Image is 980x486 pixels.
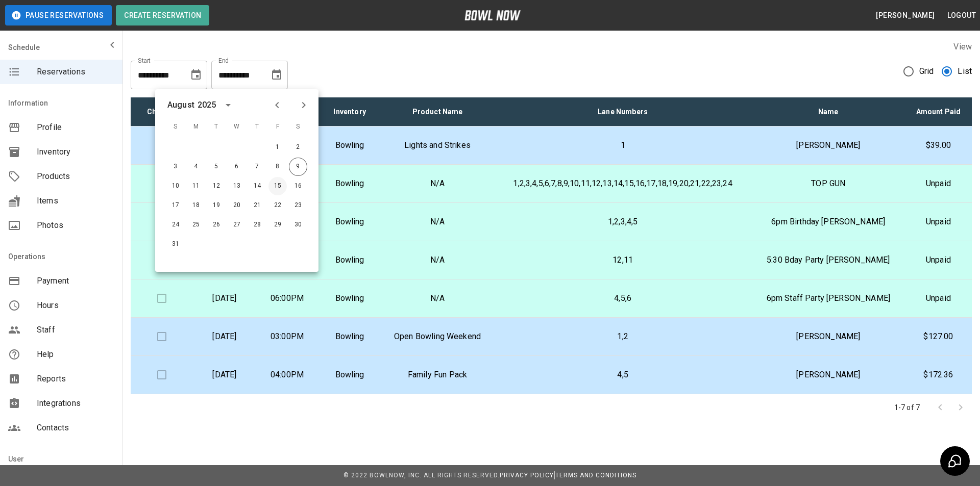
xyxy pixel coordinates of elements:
button: Aug 18, 2025 [187,196,205,215]
button: Aug 17, 2025 [166,196,185,215]
button: Aug 3, 2025 [166,158,185,176]
p: 4,5,6 [502,292,744,304]
p: 04:00PM [264,369,310,381]
div: 2025 [198,99,216,111]
button: Aug 8, 2025 [268,158,287,176]
button: Aug 13, 2025 [228,177,246,195]
span: Integrations [37,397,114,410]
button: Aug 27, 2025 [228,216,246,234]
button: Aug 25, 2025 [187,216,205,234]
p: N/A [389,292,485,304]
button: Aug 14, 2025 [248,177,266,195]
button: Aug 12, 2025 [207,177,226,195]
span: Products [37,170,114,183]
button: Aug 6, 2025 [228,158,246,176]
button: Aug 5, 2025 [207,158,226,176]
p: Unpaid [913,177,964,190]
p: 6pm Birthday [PERSON_NAME] [760,216,897,228]
p: Bowling [327,139,373,151]
p: N/A [389,254,485,266]
span: Inventory [37,146,114,158]
span: Staff [37,324,114,336]
th: Product Name [381,97,494,126]
span: S [289,117,307,137]
p: Bowling [327,292,373,304]
button: Aug 28, 2025 [248,216,266,234]
img: logo [464,10,521,20]
button: Aug 20, 2025 [228,196,246,215]
span: Reports [37,373,114,385]
button: Aug 10, 2025 [166,177,185,195]
button: Aug 11, 2025 [187,177,205,195]
button: Aug 31, 2025 [166,235,185,253]
p: Bowling [327,254,373,266]
th: Name [752,97,905,126]
th: Lane Numbers [494,97,752,126]
p: 12,11 [502,254,744,266]
span: Payment [37,275,114,287]
p: $127.00 [913,330,964,343]
p: TOP GUN [760,177,897,190]
button: Next month [295,96,312,114]
p: Lights and Strikes [389,139,485,151]
button: Aug 16, 2025 [289,177,307,195]
button: Pause Reservations [5,5,112,25]
p: [DATE] [202,292,248,304]
button: Choose date, selected date is Sep 9, 2025 [266,65,287,85]
p: Family Fun Pack [389,369,485,381]
p: 1,2,3,4,5,6,7,8,9,10,11,12,13,14,15,16,17,18,19,20,21,22,23,24 [502,177,744,190]
span: S [166,117,185,137]
button: Aug 15, 2025 [268,177,287,195]
p: $172.36 [913,369,964,381]
p: 5:30 Bday Party [PERSON_NAME] [760,254,897,266]
a: Privacy Policy [500,472,554,479]
p: $39.00 [913,139,964,151]
button: Aug 22, 2025 [268,196,287,215]
p: 6pm Staff Party [PERSON_NAME] [760,292,897,304]
div: August [167,99,194,111]
label: View [953,42,972,52]
span: T [207,117,226,137]
button: [PERSON_NAME] [872,6,939,25]
button: Aug 7, 2025 [248,158,266,176]
p: [PERSON_NAME] [760,369,897,381]
button: Aug 21, 2025 [248,196,266,215]
button: Choose date, selected date is Aug 15, 2025 [186,65,206,85]
p: 03:00PM [264,330,310,343]
button: Aug 30, 2025 [289,216,307,234]
button: Aug 19, 2025 [207,196,226,215]
p: 1-7 of 7 [894,402,920,413]
p: 1,2,3,4,5 [502,216,744,228]
span: © 2022 BowlNow, Inc. All Rights Reserved. [344,472,500,479]
p: Open Bowling Weekend [389,330,485,343]
button: Previous month [268,96,286,114]
button: Logout [943,6,980,25]
button: Aug 24, 2025 [166,216,185,234]
button: calendar view is open, switch to year view [219,96,237,114]
p: 1,2 [502,330,744,343]
button: Create Reservation [116,5,209,25]
button: Aug 23, 2025 [289,196,307,215]
p: Bowling [327,369,373,381]
p: Unpaid [913,216,964,228]
p: [PERSON_NAME] [760,330,897,343]
button: Aug 29, 2025 [268,216,287,234]
p: N/A [389,216,485,228]
p: [DATE] [202,330,248,343]
span: F [268,117,287,137]
p: Bowling [327,216,373,228]
p: N/A [389,177,485,190]
button: Aug 4, 2025 [187,158,205,176]
span: Profile [37,121,114,134]
button: Aug 9, 2025 [289,158,307,176]
button: Aug 1, 2025 [268,138,287,157]
p: [PERSON_NAME] [760,139,897,151]
th: Amount Paid [905,97,972,126]
span: Photos [37,219,114,232]
p: 4,5 [502,369,744,381]
p: Unpaid [913,254,964,266]
span: Grid [919,65,934,78]
p: [DATE] [202,369,248,381]
span: Items [37,195,114,207]
span: W [228,117,246,137]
